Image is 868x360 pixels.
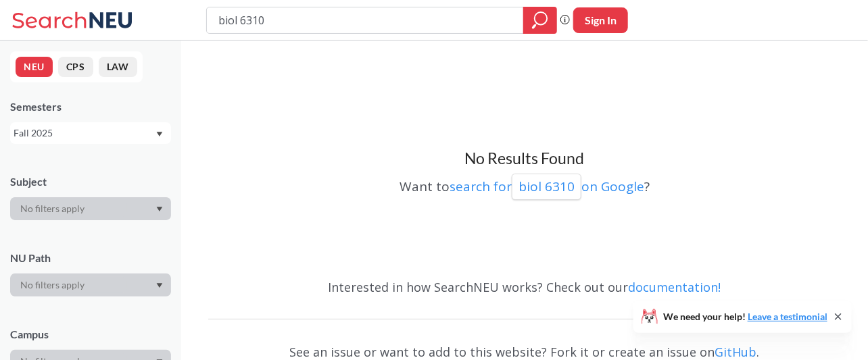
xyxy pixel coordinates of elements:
svg: magnifying glass [532,11,548,30]
div: NU Path [10,251,171,265]
div: magnifying glass [523,7,557,34]
div: Interested in how SearchNEU works? Check out our [208,267,841,307]
a: documentation! [629,279,721,295]
a: Leave a testimonial [748,311,827,322]
p: biol 6310 [519,178,575,196]
button: CPS [58,57,93,77]
div: Subject [10,174,171,189]
a: GitHub [715,344,757,360]
div: Semesters [10,99,171,114]
div: Fall 2025Dropdown arrow [10,122,171,144]
div: Campus [10,327,171,342]
span: We need your help! [663,312,827,322]
a: search forbiol 6310on Google [450,178,644,195]
svg: Dropdown arrow [156,132,163,137]
div: Dropdown arrow [10,197,171,220]
input: Class, professor, course number, "phrase" [217,9,514,32]
button: Sign In [573,7,628,33]
button: NEU [16,57,53,77]
h3: No Results Found [208,149,841,169]
svg: Dropdown arrow [156,283,163,288]
div: Fall 2025 [14,126,155,140]
button: LAW [99,57,137,77]
div: Want to ? [208,169,841,200]
div: Dropdown arrow [10,274,171,297]
svg: Dropdown arrow [156,207,163,212]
